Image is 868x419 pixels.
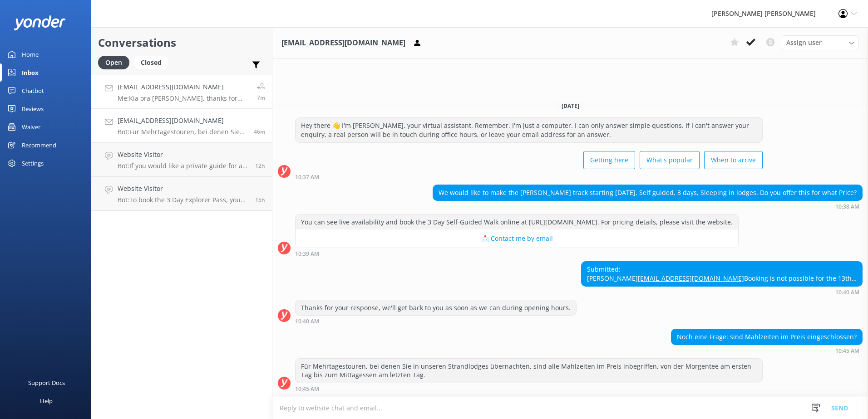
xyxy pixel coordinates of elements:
div: Waiver [22,118,40,136]
div: We would like to make the [PERSON_NAME] track starting [DATE], Self guided, 3 days, Sleeping in l... [433,185,862,200]
strong: 10:37 AM [295,175,319,180]
strong: 10:40 AM [835,290,859,295]
button: 📩 Contact me by email [296,229,738,248]
div: Help [40,392,53,410]
button: When to arrive [704,151,763,169]
div: Recommend [22,136,56,154]
strong: 10:40 AM [295,319,319,324]
div: Hey there 👋 I'm [PERSON_NAME], your virtual assistant. Remember, I'm just a computer. I can only ... [296,118,762,142]
a: [EMAIL_ADDRESS][DOMAIN_NAME]Me:Kia ora [PERSON_NAME], thanks for your enquiry. We have several op... [91,75,272,109]
button: Getting here [583,151,635,169]
strong: 10:45 AM [295,386,319,392]
span: Oct 09 2025 10:40pm (UTC +13:00) Pacific/Auckland [255,162,265,170]
div: Reviews [22,100,44,118]
a: Open [98,57,134,67]
div: Oct 10 2025 10:39am (UTC +13:00) Pacific/Auckland [295,250,739,257]
span: Oct 10 2025 10:45am (UTC +13:00) Pacific/Auckland [254,128,265,136]
button: What's popular [640,151,700,169]
a: Website VisitorBot:If you would like a private guide for a walking trip, please contact us to arr... [91,143,272,177]
div: You can see live availability and book the 3 Day Self-Guided Walk online at [URL][DOMAIN_NAME]. F... [296,214,738,230]
img: yonder-white-logo.png [14,15,66,30]
div: Settings [22,154,44,172]
div: Oct 10 2025 10:45am (UTC +13:00) Pacific/Auckland [671,347,863,354]
p: Bot: To book the 3 Day Explorer Pass, you need to call the team at [PHONE_NUMBER] or email [EMAIL... [118,196,248,204]
div: Inbox [22,63,39,82]
span: [DATE] [556,102,585,110]
div: Open [98,56,129,69]
a: [EMAIL_ADDRESS][DOMAIN_NAME]Bot:Für Mehrtagestouren, bei denen Sie in unseren Strandlodges überna... [91,109,272,143]
strong: 10:45 AM [835,348,859,354]
strong: 10:39 AM [295,251,319,257]
a: Closed [134,57,173,67]
div: Oct 10 2025 10:38am (UTC +13:00) Pacific/Auckland [433,203,863,209]
div: Closed [134,56,168,69]
div: Chatbot [22,82,44,100]
a: Website VisitorBot:To book the 3 Day Explorer Pass, you need to call the team at [PHONE_NUMBER] o... [91,177,272,211]
a: [EMAIL_ADDRESS][DOMAIN_NAME] [638,274,744,283]
div: Support Docs [28,374,65,392]
span: Assign user [786,38,822,48]
div: Assign User [782,35,859,50]
div: Oct 10 2025 10:40am (UTC +13:00) Pacific/Auckland [295,318,577,324]
div: Home [22,45,39,63]
h4: [EMAIL_ADDRESS][DOMAIN_NAME] [118,82,250,92]
h4: Website Visitor [118,150,248,160]
div: Für Mehrtagestouren, bei denen Sie in unseren Strandlodges übernachten, sind alle Mahlzeiten im P... [296,359,762,383]
h4: [EMAIL_ADDRESS][DOMAIN_NAME] [118,116,247,126]
strong: 10:38 AM [835,204,859,209]
span: Oct 10 2025 11:24am (UTC +13:00) Pacific/Auckland [257,94,265,102]
div: Oct 10 2025 10:45am (UTC +13:00) Pacific/Auckland [295,385,763,392]
h4: Website Visitor [118,184,248,194]
div: Noch eine Frage: sind Mahlzeiten im Preis eingeschlossen? [671,329,862,345]
p: Bot: If you would like a private guide for a walking trip, please contact us to arrange this for ... [118,162,248,170]
h3: [EMAIL_ADDRESS][DOMAIN_NAME] [281,37,405,49]
div: Thanks for your response, we'll get back to you as soon as we can during opening hours. [296,300,576,316]
div: Oct 10 2025 10:37am (UTC +13:00) Pacific/Auckland [295,174,763,180]
h2: Conversations [98,34,265,51]
span: Oct 09 2025 07:49pm (UTC +13:00) Pacific/Auckland [255,196,265,204]
p: Me: Kia ora [PERSON_NAME], thanks for your enquiry. We have several options available for those w... [118,94,250,102]
div: Oct 10 2025 10:40am (UTC +13:00) Pacific/Auckland [581,289,863,295]
div: Submitted: [PERSON_NAME] Booking is not possible for the 13th… [582,262,862,286]
p: Bot: Für Mehrtagestouren, bei denen Sie in unseren Strandlodges übernachten, sind alle Mahlzeiten... [118,128,247,136]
